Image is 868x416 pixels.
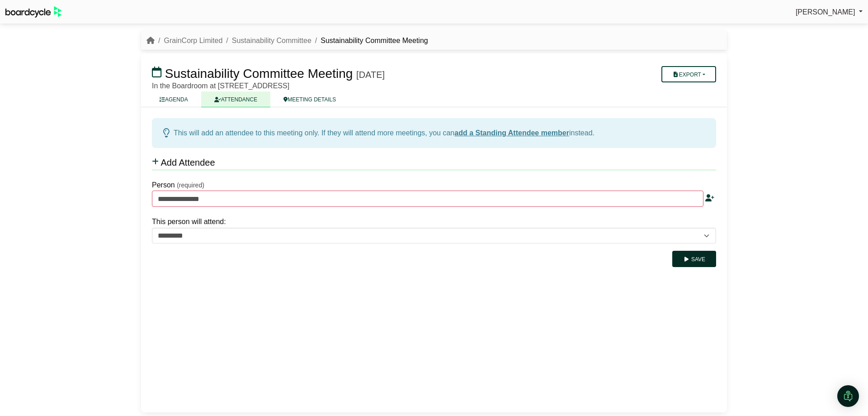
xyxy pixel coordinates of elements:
[796,8,855,16] span: [PERSON_NAME]
[165,67,353,81] span: Sustainability Committee Meeting
[837,385,859,407] div: Open Intercom Messenger
[5,6,61,18] img: BoardcycleBlackGreen-aaafeed430059cb809a45853b8cf6d952af9d84e6e89e1f1685b34bfd5cb7d64.svg
[164,37,222,44] a: GrainCorp Limited
[232,37,311,44] a: Sustainability Committee
[356,69,385,80] div: [DATE]
[454,129,569,137] a: add a Standing Attendee member
[705,192,714,204] div: Add a new person
[174,127,594,139] div: This will add an attendee to this meeting only. If they will attend more meetings, you can instead.
[796,6,863,18] a: [PERSON_NAME]
[146,91,201,107] a: AGENDA
[672,251,716,267] button: Save
[146,35,428,47] nav: breadcrumb
[270,91,349,107] a: MEETING DETAILS
[661,66,716,82] button: Export
[152,82,289,90] span: In the Boardroom at [STREET_ADDRESS]
[160,158,215,167] span: Add Attendee
[311,35,428,47] li: Sustainability Committee Meeting
[177,182,204,189] small: (required)
[152,216,226,228] label: This person will attend:
[152,179,175,191] label: Person
[201,91,270,107] a: ATTENDANCE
